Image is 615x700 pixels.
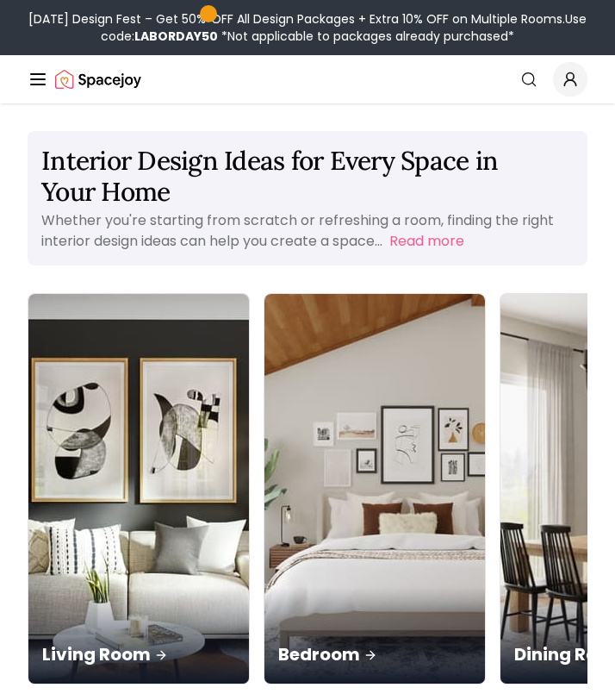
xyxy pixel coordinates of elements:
a: BedroomBedroom [264,293,486,684]
p: Living Room [42,642,235,666]
p: Whether you're starting from scratch or refreshing a room, finding the right interior design idea... [41,210,554,251]
button: Read more [389,231,464,252]
img: Spacejoy Logo [55,62,141,97]
a: Living RoomLiving Room [28,293,250,684]
span: Use code: [101,10,587,45]
a: Spacejoy [55,62,141,97]
img: Bedroom [264,294,485,684]
nav: Global [28,55,587,103]
h1: Interior Design Ideas for Every Space in Your Home [41,145,574,207]
div: [DATE] Design Fest – Get 50% OFF All Design Packages + Extra 10% OFF on Multiple Rooms. [7,10,608,45]
b: LABORDAY50 [134,28,218,45]
p: Bedroom [278,642,471,666]
span: *Not applicable to packages already purchased* [218,28,514,45]
img: Living Room [28,294,249,684]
